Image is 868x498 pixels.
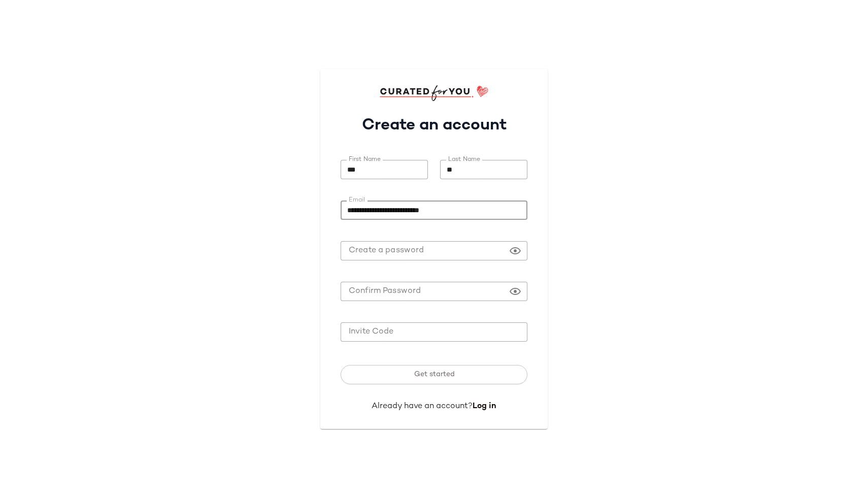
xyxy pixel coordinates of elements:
[413,371,454,379] span: Get started
[473,402,496,411] a: Log in
[372,402,473,411] span: Already have an account?
[341,365,527,384] button: Get started
[341,101,527,144] h1: Create an account
[380,85,489,101] img: cfy_login_logo.DGdB1djN.svg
